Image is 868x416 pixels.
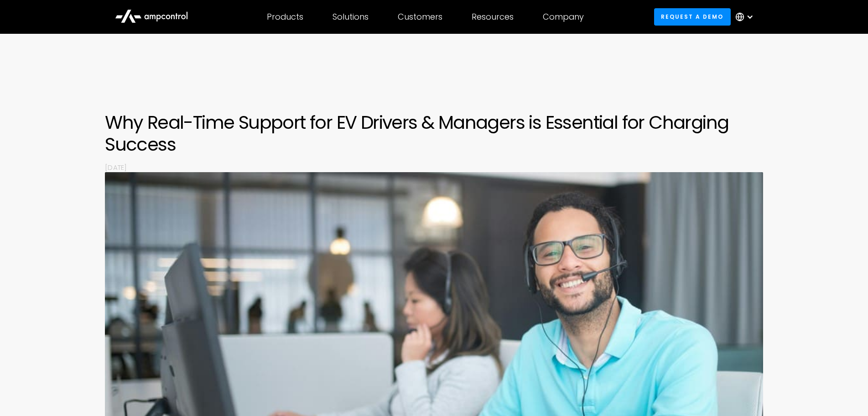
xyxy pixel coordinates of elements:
[333,12,369,22] div: Solutions
[472,12,514,22] div: Resources
[398,12,442,22] div: Customers
[105,111,763,155] h1: Why Real-Time Support for EV Drivers & Managers is Essential for Charging Success
[105,163,763,172] p: [DATE]
[543,12,584,22] div: Company
[267,12,303,22] div: Products
[654,8,731,25] a: Request a demo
